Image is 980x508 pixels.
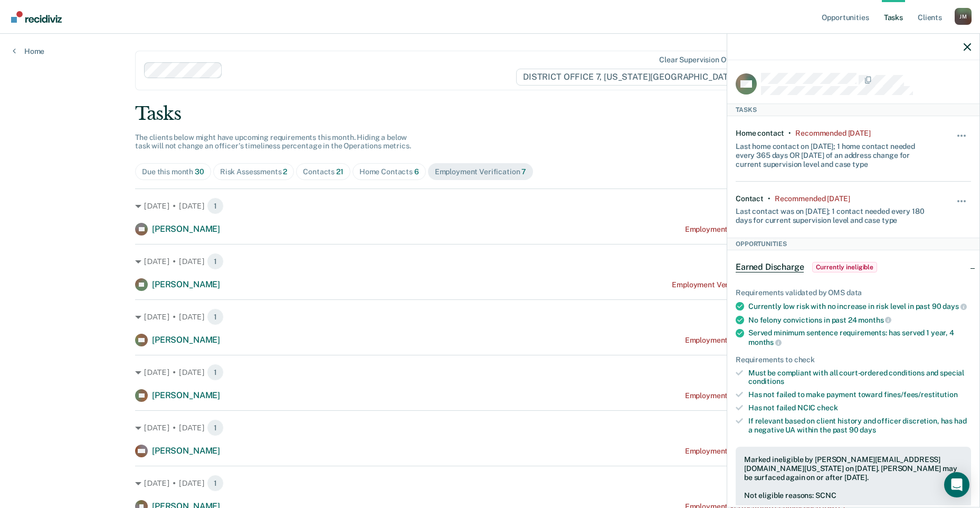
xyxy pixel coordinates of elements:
div: Recommended 3 months ago [795,129,870,138]
div: Employment Verification recommended [DATE] [685,447,845,456]
span: months [748,338,782,346]
div: Marked ineligible by [PERSON_NAME][EMAIL_ADDRESS][DOMAIN_NAME][US_STATE] on [DATE]. [PERSON_NAME]... [744,455,963,482]
a: Home [13,46,44,56]
div: Requirements to check [736,355,971,364]
div: No felony convictions in past 24 [748,315,971,325]
div: [DATE] • [DATE] [135,475,845,492]
img: Recidiviz [11,11,62,23]
span: [PERSON_NAME] [152,446,220,456]
div: Employment Verification recommended [DATE] [685,225,845,234]
div: Employment Verification recommended [DATE] [685,336,845,345]
span: conditions [748,377,784,385]
span: 30 [195,167,204,176]
span: Earned Discharge [736,262,804,272]
div: [DATE] • [DATE] [135,364,845,381]
div: Due this month [142,167,204,176]
div: If relevant based on client history and officer discretion, has had a negative UA within the past 90 [748,417,971,435]
div: Opportunities [727,238,979,250]
span: [PERSON_NAME] [152,224,220,234]
span: check [817,403,838,412]
span: 1 [207,475,224,492]
span: DISTRICT OFFICE 7, [US_STATE][GEOGRAPHIC_DATA] [516,69,751,86]
span: [PERSON_NAME] [152,390,220,400]
span: days [860,426,876,434]
span: 1 [207,419,224,436]
div: Earned DischargeCurrently ineligible [727,250,979,284]
span: Currently ineligible [812,262,877,272]
div: [DATE] • [DATE] [135,419,845,436]
div: Contacts [303,167,344,176]
div: Clear supervision officers [659,55,749,64]
div: Tasks [135,103,845,125]
div: Last contact was on [DATE]; 1 contact needed every 180 days for current supervision level and cas... [736,203,932,225]
span: months [858,316,891,324]
div: Recommended 2 months ago [775,194,850,203]
span: 1 [207,364,224,381]
div: • [768,194,770,203]
div: Has not failed to make payment toward [748,390,971,399]
div: Must be compliant with all court-ordered conditions and special [748,369,971,387]
div: Requirements validated by OMS data [736,288,971,297]
span: [PERSON_NAME] [152,279,220,289]
span: 2 [283,167,287,176]
div: Home Contacts [359,167,419,176]
span: 1 [207,253,224,270]
span: 7 [521,167,526,176]
div: [DATE] • [DATE] [135,253,845,270]
div: [DATE] • [DATE] [135,197,845,214]
div: J M [955,8,972,25]
button: Profile dropdown button [955,8,972,25]
div: Tasks [727,104,979,116]
div: Not eligible reasons: SCNC [744,491,963,500]
div: Employment Verification [435,167,527,176]
span: The clients below might have upcoming requirements this month. Hiding a below task will not chang... [135,133,411,150]
div: Employment Verification recommended a year ago [672,280,845,289]
span: fines/fees/restitution [884,390,958,399]
div: Risk Assessments [220,167,288,176]
div: • [788,129,791,138]
div: Employment Verification recommended [DATE] [685,391,845,400]
span: 1 [207,308,224,325]
span: 6 [414,167,419,176]
span: 1 [207,197,224,214]
span: 21 [336,167,344,176]
div: Home contact [736,129,784,138]
span: [PERSON_NAME] [152,335,220,345]
div: Last home contact on [DATE]; 1 home contact needed every 365 days OR [DATE] of an address change ... [736,138,932,168]
div: Served minimum sentence requirements: has served 1 year, 4 [748,328,971,346]
div: [DATE] • [DATE] [135,308,845,325]
div: Open Intercom Messenger [944,472,969,497]
span: days [943,302,966,311]
div: Has not failed NCIC [748,403,971,412]
div: Currently low risk with no increase in risk level in past 90 [748,302,971,311]
div: Contact [736,194,764,203]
